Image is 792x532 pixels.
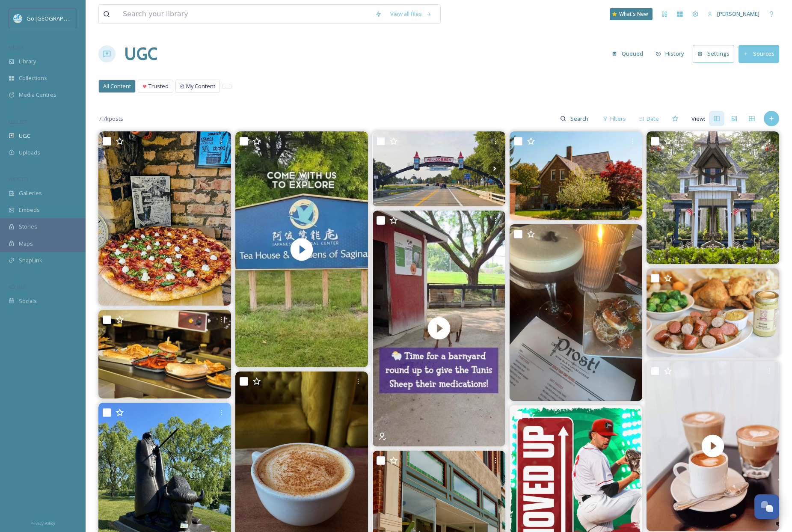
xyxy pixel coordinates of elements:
img: #photography #frankenmuth 🏠 [510,131,642,220]
a: View all files [386,6,436,22]
span: Trusted [148,82,169,90]
span: Uploads [19,149,40,157]
span: My Content [186,82,215,90]
span: Media Centres [19,91,56,99]
video: Japan Festival in Saginaw, Michigan is on Sunday, September 14 from 1pm-4pm at the Japanese Cultu... [235,131,368,367]
span: SnapLink [19,256,42,265]
img: thumbnail [373,211,505,446]
span: WIDGETS [9,176,28,182]
input: Search your library [119,5,371,24]
a: Privacy Policy [30,517,55,528]
img: 5th Street porches #porchview #baycitymi [647,131,779,264]
img: HAF 🍕💪🔥.... #pizza #worldsbestpizza [98,131,231,306]
span: COLLECT [9,119,27,125]
a: UGC [124,41,157,67]
a: What's New [610,8,653,20]
span: Go [GEOGRAPHIC_DATA] [27,14,90,22]
span: Filters [610,115,626,123]
img: Craving something fresh? Swing by T.Dub’s and treat yourself to a delicious sandwich made just fo... [98,310,231,398]
a: History [652,45,693,62]
img: Gloomy Days .. calls for a Dinner Date at Prost Wine Bar & Charcuterie & Don’t forget to Join the... [510,224,642,401]
img: thumbnail [235,131,368,367]
span: Privacy Policy [30,520,55,526]
span: View: [691,115,705,123]
button: Open Chat [754,494,779,519]
a: Queued [608,45,652,62]
img: Our authentic, locally made Bavarian sausages have been a guest favorite for decades! Paired with... [647,268,779,357]
span: UGC [19,132,30,140]
span: Stories [19,223,37,231]
span: SOCIALS [9,284,26,290]
button: Settings [693,45,734,62]
a: Settings [693,45,739,62]
span: [PERSON_NAME] [717,10,759,18]
button: Queued [608,45,647,62]
span: MEDIA [9,44,24,51]
span: 7.7k posts [98,115,123,123]
span: Socials [19,297,37,305]
span: Maps [19,240,33,248]
span: Embeds [19,206,40,214]
input: Search [566,110,594,127]
span: Library [19,57,36,65]
span: Date [647,115,659,123]
span: Collections [19,74,47,82]
img: thumbnail [647,361,779,531]
button: Sources [739,45,779,62]
img: Michigan's Little Bavaria #littlebavaria #frankenmuth #frankenmuthmi #bavarianinn #visitfrankenmu... [373,131,505,206]
a: [PERSON_NAME] [703,6,764,22]
span: All Content [103,82,131,90]
img: GoGreatLogo_MISkies_RegionalTrails%20%281%29.png [14,14,22,23]
button: History [652,45,689,62]
video: As the school year begins, we’re cheering on all the students, teachers, and administrators stepp... [647,361,779,531]
span: Galleries [19,189,42,197]
video: 🐏 Time to give the Tunis Sheep, Dolly and Quiet, their medications and that means a barnyard roun... [373,211,505,446]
